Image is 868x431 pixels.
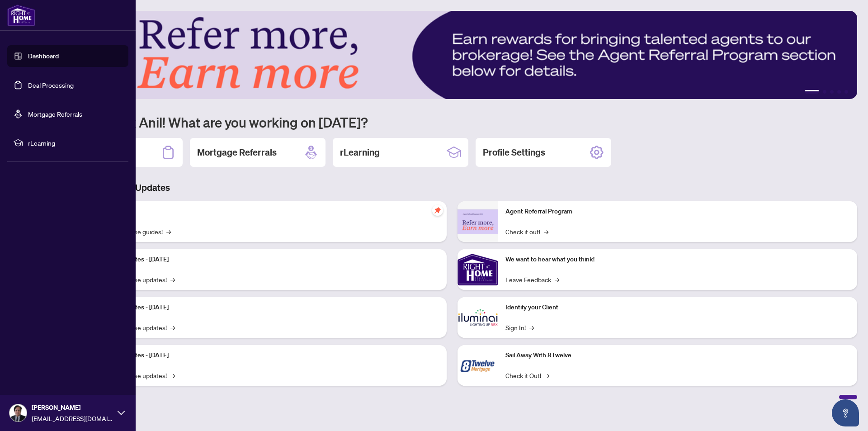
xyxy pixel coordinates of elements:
a: Dashboard [28,52,59,60]
button: 2 [823,90,826,94]
img: logo [7,5,35,26]
button: 3 [830,90,834,94]
h2: rLearning [340,146,380,159]
a: Sign In!→ [505,322,534,332]
span: [PERSON_NAME] [32,403,113,412]
p: We want to hear what you think! [505,255,850,265]
p: Platform Updates - [DATE] [95,303,439,313]
img: Sail Away With 8Twelve [458,345,498,386]
span: pushpin [432,205,443,216]
button: 5 [844,90,848,94]
span: rLearning [28,138,122,148]
img: We want to hear what you think! [458,249,498,290]
h3: Brokerage & Industry Updates [47,181,857,194]
img: Slide 0 [47,11,857,99]
h2: Mortgage Referrals [197,146,277,159]
span: → [555,275,559,284]
img: Agent Referral Program [458,209,498,234]
span: → [170,275,175,284]
button: 4 [837,90,841,94]
a: Check it Out!→ [505,370,549,380]
span: → [170,370,175,380]
a: Mortgage Referrals [28,110,82,118]
span: → [170,322,175,332]
a: Deal Processing [28,81,74,89]
img: Profile Icon [9,404,27,422]
p: Self-Help [95,207,439,217]
span: → [545,370,549,380]
span: → [166,227,171,237]
img: Identify your Client [458,297,498,338]
p: Platform Updates - [DATE] [95,350,439,360]
span: → [544,227,548,237]
p: Agent Referral Program [505,207,850,217]
p: Sail Away With 8Twelve [505,350,850,360]
span: → [529,322,534,332]
h2: Profile Settings [483,146,545,159]
a: Leave Feedback→ [505,275,559,284]
span: [EMAIL_ADDRESS][DOMAIN_NAME] [32,413,113,423]
a: Check it out!→ [505,227,548,237]
button: Open asap [832,399,859,426]
h1: Welcome back Anil! What are you working on [DATE]? [47,114,857,131]
p: Identify your Client [505,303,850,313]
p: Platform Updates - [DATE] [95,255,439,265]
button: 1 [805,90,819,94]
